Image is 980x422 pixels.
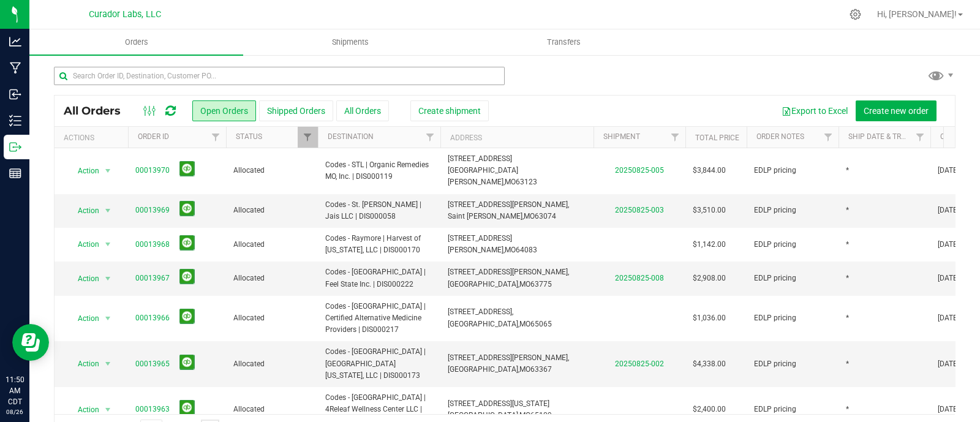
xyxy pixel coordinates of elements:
span: Transfers [530,37,597,48]
span: MO [505,178,516,186]
span: $3,510.00 [693,205,726,216]
a: Filter [910,127,930,148]
a: 20250825-008 [615,274,664,282]
a: Filter [298,127,318,148]
span: [GEOGRAPHIC_DATA], [448,365,519,374]
inline-svg: Reports [9,167,21,179]
input: Search Order ID, Destination, Customer PO... [54,67,505,85]
span: Action [67,162,100,179]
span: $3,844.00 [693,165,726,176]
span: Codes - St. [PERSON_NAME] | Jais LLC | DIS000058 [325,199,433,222]
span: EDLP pricing [754,312,796,324]
span: MO [519,280,530,288]
a: Destination [328,132,374,141]
button: All Orders [336,100,389,121]
span: MO [505,246,516,254]
button: Create new order [856,100,937,121]
span: Codes - STL | Organic Remedies MO, Inc. | DIS000119 [325,159,433,183]
span: All Orders [64,104,133,118]
a: 20250825-005 [615,166,664,175]
button: Shipped Orders [259,100,333,121]
span: [STREET_ADDRESS], [448,307,513,316]
span: [STREET_ADDRESS] [448,234,512,243]
button: Open Orders [192,100,256,121]
span: Action [67,270,100,287]
a: Shipments [243,29,457,55]
a: Order ID [138,132,169,141]
span: 63074 [535,212,556,220]
a: Filter [420,127,440,148]
span: Codes - Raymore | Harvest of [US_STATE], LLC | DIS000170 [325,233,433,256]
inline-svg: Outbound [9,141,21,153]
p: 08/26 [6,407,24,416]
a: Filter [206,127,226,148]
span: Allocated [233,165,311,176]
a: 20250825-003 [615,206,664,214]
button: Create shipment [410,100,489,121]
span: [STREET_ADDRESS][PERSON_NAME], [448,268,569,276]
a: 00013967 [135,273,170,284]
span: EDLP pricing [754,404,796,415]
span: $4,338.00 [693,358,726,370]
span: select [100,310,116,327]
a: Total Price [695,134,739,142]
span: Allocated [233,239,311,251]
span: Codes - [GEOGRAPHIC_DATA] | Certified Alternative Medicine Providers | DIS000217 [325,301,433,336]
a: Orders [29,29,243,55]
span: Shipments [315,37,385,48]
span: 64083 [516,246,537,254]
span: Action [67,236,100,253]
a: Status [236,132,262,141]
span: Create new order [864,106,929,116]
span: [GEOGRAPHIC_DATA][PERSON_NAME], [448,166,518,186]
span: [PERSON_NAME], [448,246,505,254]
inline-svg: Inbound [9,88,21,100]
span: [GEOGRAPHIC_DATA], [448,320,519,328]
a: 00013968 [135,239,170,251]
span: MO [519,320,530,328]
span: EDLP pricing [754,358,796,370]
span: Allocated [233,312,311,324]
span: Action [67,310,100,327]
span: Allocated [233,358,311,370]
a: Filter [818,127,839,148]
span: 65109 [530,411,552,420]
span: select [100,236,116,253]
a: Order Notes [756,132,804,141]
a: Ship Date & Transporter [848,132,943,141]
span: 65065 [530,320,552,328]
span: select [100,355,116,372]
inline-svg: Inventory [9,115,21,127]
span: MO [524,212,535,220]
span: [STREET_ADDRESS][PERSON_NAME], [448,200,569,209]
inline-svg: Manufacturing [9,62,21,74]
a: Filter [665,127,685,148]
span: Action [67,355,100,372]
span: $1,036.00 [693,312,726,324]
span: Hi, [PERSON_NAME]! [877,9,957,19]
span: EDLP pricing [754,273,796,284]
a: Shipment [603,132,640,141]
div: Actions [64,134,123,142]
inline-svg: Analytics [9,36,21,48]
span: [STREET_ADDRESS][PERSON_NAME], [448,353,569,362]
a: 20250825-002 [615,360,664,368]
span: 63367 [530,365,552,374]
span: select [100,401,116,418]
span: Allocated [233,205,311,216]
span: select [100,202,116,219]
p: 11:50 AM CDT [6,374,24,407]
button: Export to Excel [774,100,856,121]
span: Saint [PERSON_NAME], [448,212,524,220]
span: Action [67,401,100,418]
span: EDLP pricing [754,239,796,251]
div: Manage settings [848,9,863,20]
span: [GEOGRAPHIC_DATA], [448,280,519,288]
span: Curador Labs, LLC [89,9,161,20]
span: Allocated [233,273,311,284]
a: 00013965 [135,358,170,370]
span: Codes - [GEOGRAPHIC_DATA] | Feel State Inc. | DIS000222 [325,266,433,290]
span: 63123 [516,178,537,186]
span: [GEOGRAPHIC_DATA], [448,411,519,420]
span: Action [67,202,100,219]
